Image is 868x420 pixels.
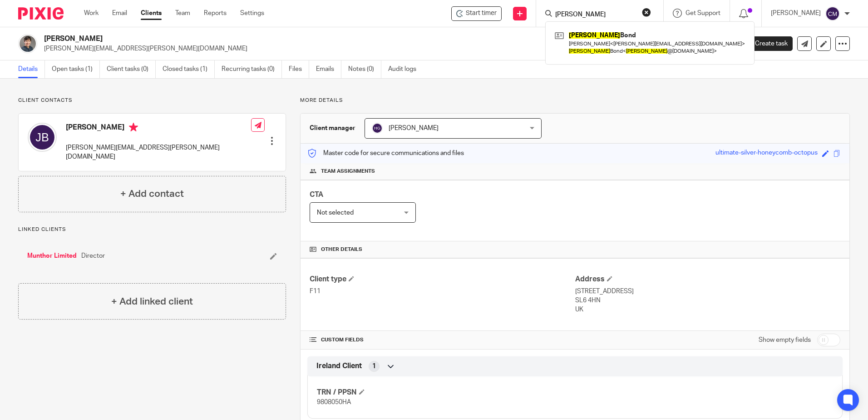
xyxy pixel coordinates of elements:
[28,123,57,152] img: svg%3E
[372,123,383,134] img: svg%3E
[18,97,286,104] p: Client contacts
[316,361,362,371] span: Ireland Client
[112,9,127,18] a: Email
[686,10,720,16] span: Get Support
[310,124,355,133] h3: Client manager
[642,8,651,17] button: Clear
[575,287,840,296] p: [STREET_ADDRESS]
[18,34,37,53] img: Linkedin%20profile%20pic.jpg
[575,296,840,305] p: SL6 4HN
[44,44,726,53] p: [PERSON_NAME][EMAIL_ADDRESS][PERSON_NAME][DOMAIN_NAME]
[163,60,215,78] a: Closed tasks (1)
[84,9,99,18] a: Work
[466,9,497,18] span: Start timer
[771,9,821,18] p: [PERSON_NAME]
[310,191,323,198] span: CTA
[554,11,636,19] input: Search
[317,210,354,216] span: Not selected
[451,6,502,21] div: Janine Beecham
[348,60,381,78] a: Notes (0)
[300,97,850,104] p: More details
[321,246,362,253] span: Other details
[18,7,64,20] img: Pixie
[310,287,575,296] p: F11
[120,187,184,201] h4: + Add contact
[317,388,575,397] h4: TRN / PPSN
[222,60,282,78] a: Recurring tasks (0)
[52,60,100,78] a: Open tasks (1)
[316,60,341,78] a: Emails
[317,399,351,405] span: 9808050HA
[240,9,264,18] a: Settings
[388,60,423,78] a: Audit logs
[141,9,162,18] a: Clients
[18,60,45,78] a: Details
[81,251,105,260] span: Director
[759,335,811,345] label: Show empty fields
[289,60,309,78] a: Files
[66,123,251,134] h4: [PERSON_NAME]
[740,36,793,51] a: Create task
[18,226,286,233] p: Linked clients
[715,148,818,159] div: ultimate-silver-honeycomb-octopus
[107,60,156,78] a: Client tasks (0)
[389,125,439,131] span: [PERSON_NAME]
[575,305,840,314] p: UK
[175,9,190,18] a: Team
[44,34,590,44] h2: [PERSON_NAME]
[307,149,464,158] p: Master code for secure communications and files
[310,336,575,344] h4: CUSTOM FIELDS
[66,143,251,162] p: [PERSON_NAME][EMAIL_ADDRESS][PERSON_NAME][DOMAIN_NAME]
[825,6,840,21] img: svg%3E
[204,9,227,18] a: Reports
[27,251,77,260] a: Munthor Limited
[575,275,840,284] h4: Address
[111,295,193,309] h4: + Add linked client
[310,275,575,284] h4: Client type
[129,123,138,132] i: Primary
[372,362,376,371] span: 1
[321,168,375,175] span: Team assignments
